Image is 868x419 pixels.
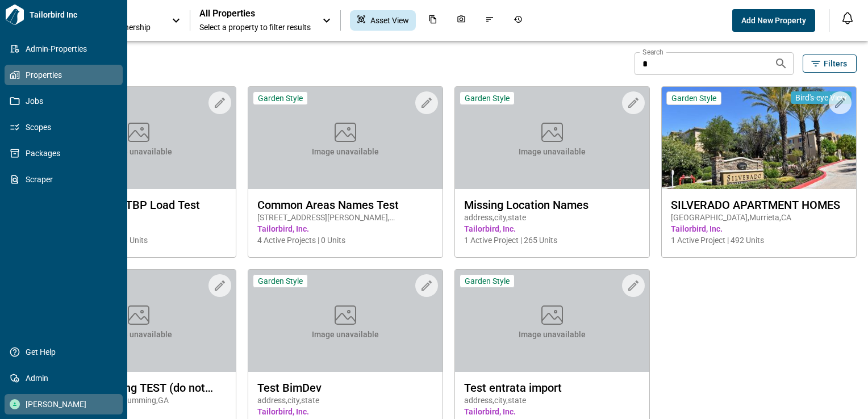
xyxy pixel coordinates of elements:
[312,329,379,340] span: Image unavailable
[741,15,806,26] span: Add New Property
[51,406,227,417] span: Tailorbird, Inc.
[662,87,856,189] img: property-asset
[464,223,640,234] span: Tailorbird, Inc.
[507,10,529,31] div: Job History
[20,346,112,358] span: Get Help
[51,198,227,212] span: Common Area TBP Load Test
[465,93,510,103] span: Garden Style
[795,93,847,103] span: Bird's-eye View
[105,146,172,157] span: Image unavailable
[20,121,112,133] span: Scopes
[838,9,857,27] button: Open notification feed
[464,406,640,417] span: Tailorbird, Inc.
[5,368,123,388] a: Admin
[422,10,444,31] div: Documents
[20,95,112,107] span: Jobs
[671,93,716,103] span: Garden Style
[20,69,112,81] span: Properties
[350,10,416,31] div: Asset View
[51,212,227,223] span: address , city , state
[464,381,640,395] span: Test entrata import
[478,10,501,31] div: Issues & Info
[642,47,663,57] label: Search
[671,212,847,223] span: [GEOGRAPHIC_DATA] , Murrieta , CA
[25,9,123,20] span: Tailorbird Inc
[464,212,640,223] span: address , city , state
[51,234,227,246] span: 11 Active Projects | 18 Units
[5,39,123,59] a: Admin-Properties
[770,52,792,75] button: Search properties
[51,381,227,395] span: Summit Crossing TEST (do not remove)
[199,8,311,19] span: All Properties
[671,234,847,246] span: 1 Active Project | 492 Units
[257,198,433,212] span: Common Areas Names Test
[465,276,510,286] span: Garden Style
[257,395,433,406] span: address , city , state
[257,212,433,223] span: [STREET_ADDRESS][PERSON_NAME] , [GEOGRAPHIC_DATA] , NJ
[671,223,847,234] span: Tailorbird, Inc.
[450,10,473,31] div: Photos
[105,329,172,340] span: Image unavailable
[51,395,227,406] span: [STREET_ADDRESS] , Cumming , GA
[257,223,433,234] span: Tailorbird, Inc.
[41,58,630,69] span: 19 Properties
[803,55,857,73] button: Filters
[20,372,112,384] span: Admin
[51,223,227,234] span: Tailorbird, Inc.
[5,143,123,164] a: Packages
[5,169,123,190] a: Scraper
[464,395,640,406] span: address , city , state
[258,93,303,103] span: Garden Style
[464,198,640,212] span: Missing Location Names
[199,22,311,33] span: Select a property to filter results
[258,276,303,286] span: Garden Style
[519,146,586,157] span: Image unavailable
[5,65,123,85] a: Properties
[5,91,123,111] a: Jobs
[519,329,586,340] span: Image unavailable
[370,15,409,26] span: Asset View
[824,58,847,69] span: Filters
[20,399,112,410] span: [PERSON_NAME]
[20,174,112,185] span: Scraper
[5,117,123,137] a: Scopes
[464,234,640,246] span: 1 Active Project | 265 Units
[20,43,112,55] span: Admin-Properties
[257,406,433,417] span: Tailorbird, Inc.
[732,9,815,32] button: Add New Property
[257,381,433,395] span: Test BimDev
[671,198,847,212] span: SILVERADO APARTMENT HOMES
[312,146,379,157] span: Image unavailable
[20,148,112,159] span: Packages
[257,234,433,246] span: 4 Active Projects | 0 Units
